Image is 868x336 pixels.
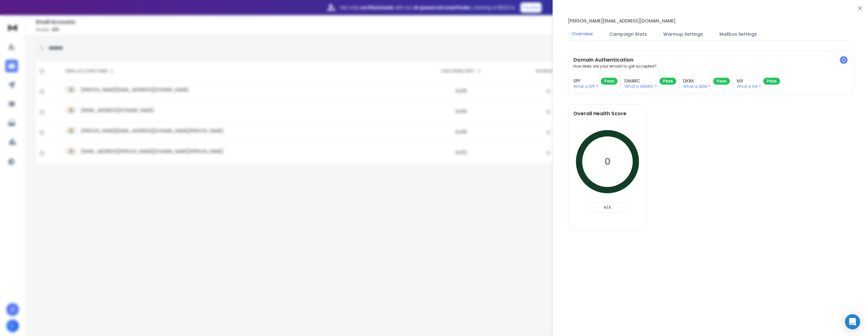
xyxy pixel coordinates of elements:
div: Pass [601,78,618,85]
p: What is MX ? [737,84,761,89]
div: Pass [713,78,730,85]
h3: SPF [573,78,598,84]
p: What is SPF ? [573,84,598,89]
h3: DMARC [625,78,657,84]
button: Overview [568,27,597,41]
button: Mailbox Settings [716,27,761,41]
div: Open Intercom Messenger [845,314,860,329]
div: Pass [763,78,780,85]
p: What is DMARC ? [625,84,657,89]
button: Campaign Stats [606,27,651,41]
p: What is DKIM ? [683,84,711,89]
p: How likely are your emails to get accepted? [573,64,847,69]
h3: DKIM [683,78,711,84]
h2: Domain Authentication [573,56,847,64]
p: 0 [604,156,611,167]
button: Warmup Settings [660,27,707,41]
h3: MX [737,78,761,84]
p: N/A [590,205,625,210]
div: Pass [660,78,676,85]
p: [PERSON_NAME][EMAIL_ADDRESS][DOMAIN_NAME] [568,18,676,24]
h2: Overall Health Score [573,110,642,117]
